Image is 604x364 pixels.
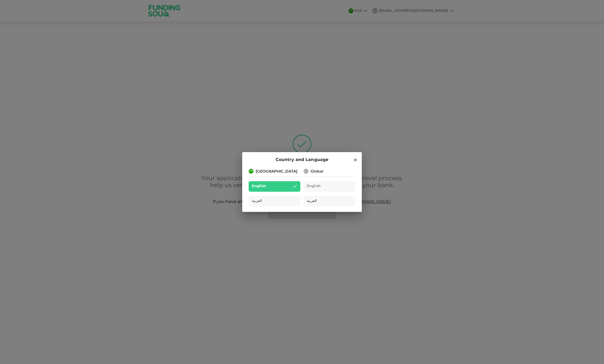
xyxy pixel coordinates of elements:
span: English [252,183,266,190]
span: English [307,183,321,190]
div: [GEOGRAPHIC_DATA] [256,169,297,174]
span: Country and Language [276,156,328,163]
span: العربية [307,198,317,204]
img: flag-sa.b9a346574cdc8950dd34b50780441f57.svg [249,169,254,174]
span: العربية [252,198,262,204]
div: Global [311,169,323,174]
